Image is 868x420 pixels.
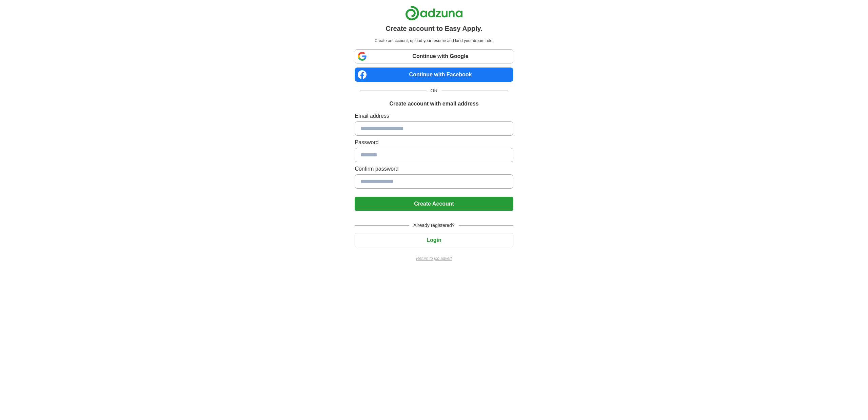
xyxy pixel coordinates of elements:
h1: Create account to Easy Apply. [386,23,482,34]
label: Confirm password [355,165,513,173]
label: Password [355,138,513,147]
label: Email address [355,112,513,120]
button: Create Account [355,197,513,211]
span: OR [427,87,442,94]
a: Return to job advert [355,255,513,262]
span: Already registered? [409,222,458,229]
button: Login [355,233,513,247]
h1: Create account with email address [389,100,478,108]
a: Continue with Google [355,49,513,63]
a: Continue with Facebook [355,68,513,82]
img: Adzuna logo [405,5,463,21]
a: Login [355,237,513,243]
p: Create an account, upload your resume and land your dream role. [356,38,512,44]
